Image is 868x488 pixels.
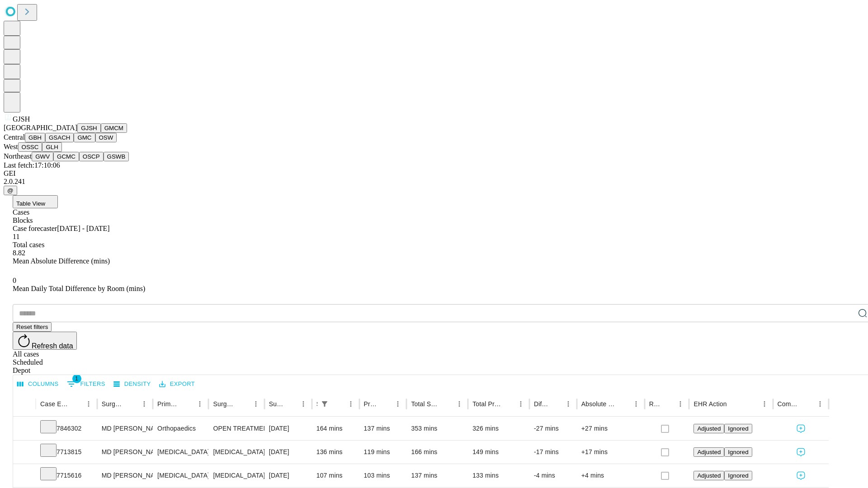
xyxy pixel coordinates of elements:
[758,398,771,410] button: Menu
[472,441,525,464] div: 149 mins
[724,447,752,457] button: Ignored
[18,421,31,437] button: Expand
[18,468,31,484] button: Expand
[25,133,45,142] button: GBH
[562,398,575,410] button: Menu
[18,445,31,460] button: Expand
[157,400,180,408] div: Primary Service
[649,400,661,408] div: Resolved in EHR
[4,124,77,131] span: [GEOGRAPHIC_DATA]
[379,398,392,410] button: Sort
[269,417,307,440] div: [DATE]
[82,398,95,410] button: Menu
[724,424,752,433] button: Ignored
[269,464,307,487] div: [DATE]
[40,441,93,464] div: 7713815
[514,398,527,410] button: Menu
[674,398,687,410] button: Menu
[728,425,748,432] span: Ignored
[472,464,525,487] div: 133 mins
[65,377,108,391] button: Show filters
[411,441,463,464] div: 166 mins
[32,152,53,161] button: GWV
[53,152,79,161] button: GCMC
[617,398,630,410] button: Sort
[364,417,402,440] div: 137 mins
[213,464,259,487] div: [MEDICAL_DATA]
[13,225,57,232] span: Case forecaster
[4,178,864,186] div: 2.0.241
[814,398,826,410] button: Menu
[316,400,317,408] div: Scheduled In Room Duration
[318,398,331,410] button: Show filters
[4,161,60,169] span: Last fetch: 17:10:06
[40,400,69,408] div: Case Epic Id
[269,400,283,408] div: Surgery Date
[4,186,17,195] button: @
[72,374,81,383] span: 1
[111,377,153,391] button: Density
[728,472,748,479] span: Ignored
[250,398,262,410] button: Menu
[4,143,18,150] span: West
[549,398,562,410] button: Sort
[13,241,44,249] span: Total cases
[45,133,74,142] button: GSACH
[728,398,741,410] button: Sort
[364,464,402,487] div: 103 mins
[13,233,19,240] span: 11
[16,324,48,330] span: Reset filters
[157,417,204,440] div: Orthopaedics
[693,471,724,480] button: Adjusted
[13,332,77,350] button: Refresh data
[534,441,572,464] div: -17 mins
[316,464,355,487] div: 107 mins
[237,398,250,410] button: Sort
[13,195,58,208] button: Table View
[316,417,355,440] div: 164 mins
[213,441,259,464] div: [MEDICAL_DATA]
[102,400,124,408] div: Surgeon Name
[269,441,307,464] div: [DATE]
[13,115,30,123] span: GJSH
[42,142,61,152] button: GLH
[40,464,93,487] div: 7715616
[581,441,640,464] div: +17 mins
[7,187,14,194] span: @
[15,377,61,391] button: Select columns
[693,424,724,433] button: Adjusted
[661,398,674,410] button: Sort
[181,398,193,410] button: Sort
[13,249,25,257] span: 8.82
[502,398,514,410] button: Sort
[104,152,129,161] button: GSWB
[801,398,814,410] button: Sort
[79,152,104,161] button: OSCP
[18,142,42,152] button: OSSC
[102,417,148,440] div: MD [PERSON_NAME] [PERSON_NAME]
[157,464,204,487] div: [MEDICAL_DATA]
[193,398,206,410] button: Menu
[138,398,151,410] button: Menu
[95,133,117,142] button: OSW
[13,285,145,292] span: Mean Daily Total Difference by Room (mins)
[316,441,355,464] div: 136 mins
[472,400,501,408] div: Total Predicted Duration
[581,464,640,487] div: +4 mins
[4,133,25,141] span: Central
[581,417,640,440] div: +27 mins
[693,400,726,408] div: EHR Action
[32,342,73,350] span: Refresh data
[13,277,16,284] span: 0
[4,152,32,160] span: Northeast
[364,441,402,464] div: 119 mins
[581,400,616,408] div: Absolute Difference
[728,449,748,455] span: Ignored
[16,200,45,207] span: Table View
[344,398,357,410] button: Menu
[392,398,404,410] button: Menu
[102,464,148,487] div: MD [PERSON_NAME] E Md
[213,400,236,408] div: Surgery Name
[697,472,721,479] span: Adjusted
[411,417,463,440] div: 353 mins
